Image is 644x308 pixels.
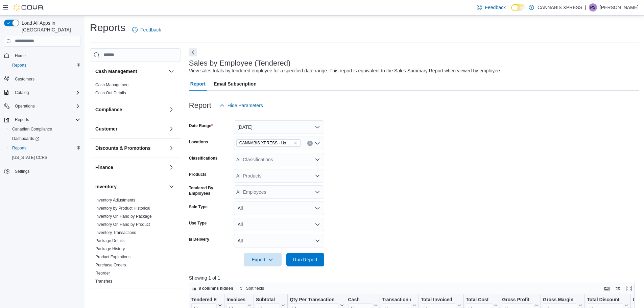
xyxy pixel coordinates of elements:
[315,141,320,146] button: Open list of options
[189,156,218,161] label: Classifications
[237,284,267,292] button: Sort fields
[95,254,130,260] span: Product Expirations
[9,125,55,133] a: Canadian Compliance
[95,125,166,132] button: Customer
[9,135,80,143] span: Dashboards
[315,189,320,195] button: Open list of options
[12,63,26,68] span: Reports
[189,237,209,242] label: Is Delivery
[95,238,125,243] span: Package Details
[95,106,166,113] button: Compliance
[14,4,44,11] img: Cova
[256,297,280,303] div: Subtotal
[474,1,508,14] a: Feedback
[614,284,622,292] button: Display options
[95,125,117,132] h3: Customer
[95,279,112,284] a: Transfers
[9,144,80,152] span: Reports
[167,144,175,152] button: Discounts & Promotions
[1,51,83,61] button: Home
[315,157,320,162] button: Open list of options
[140,26,161,33] span: Feedback
[12,51,80,60] span: Home
[95,164,166,171] button: Finance
[189,220,207,226] label: Use Type
[15,76,34,82] span: Customers
[12,75,80,83] span: Customers
[191,297,217,303] div: Tendered Employee
[590,3,596,11] span: PS
[95,145,166,151] button: Discounts & Promotions
[12,136,39,141] span: Dashboards
[538,3,582,11] p: CANNABIS XPRESS
[189,185,231,196] label: Tendered By Employees
[585,3,586,11] p: |
[315,173,320,179] button: Open list of options
[189,48,197,56] button: Next
[12,102,80,110] span: Operations
[189,123,213,128] label: Date Range
[600,3,639,11] p: [PERSON_NAME]
[95,238,125,243] a: Package Details
[9,61,80,69] span: Reports
[189,284,236,292] button: 8 columns hidden
[189,101,211,110] h3: Report
[12,89,31,97] button: Catalog
[307,141,313,146] button: Clear input
[95,183,166,190] button: Inventory
[9,135,42,143] a: Dashboards
[190,77,206,91] span: Report
[15,169,29,174] span: Settings
[19,20,80,33] span: Load All Apps in [GEOGRAPHIC_DATA]
[1,166,83,176] button: Settings
[167,105,175,114] button: Compliance
[95,270,110,276] span: Reorder
[466,297,492,303] div: Total Cost
[95,183,117,190] h3: Inventory
[167,163,175,171] button: Finance
[7,134,83,143] a: Dashboards
[95,214,152,219] span: Inventory On Hand by Package
[7,61,83,70] button: Reports
[234,218,324,231] button: All
[12,75,37,83] a: Customers
[511,4,525,11] input: Dark Mode
[234,234,324,247] button: All
[95,246,125,251] a: Package History
[95,206,150,211] a: Inventory by Product Historical
[95,164,113,171] h3: Finance
[228,102,263,109] span: Hide Parameters
[95,145,150,151] h3: Discounts & Promotions
[1,115,83,124] button: Reports
[248,253,278,266] span: Export
[214,77,257,91] span: Email Subscription
[290,297,338,303] div: Qty Per Transaction
[589,3,597,11] div: Peter Soliman
[239,140,292,146] span: CANNABIS XPRESS - Uxbridge ([GEOGRAPHIC_DATA])
[95,263,126,267] a: Purchase Orders
[95,279,112,284] span: Transfers
[95,68,166,75] button: Cash Management
[236,139,301,147] span: CANNABIS XPRESS - Uxbridge (Reach Street)
[167,125,175,133] button: Customer
[95,106,122,113] h3: Compliance
[421,297,456,303] div: Total Invoiced
[1,88,83,97] button: Catalog
[9,61,29,69] a: Reports
[95,255,130,259] a: Product Expirations
[95,230,136,235] a: Inventory Transactions
[9,153,50,162] a: [US_STATE] CCRS
[226,297,246,303] div: Invoices Sold
[189,172,207,177] label: Products
[502,297,533,303] div: Gross Profit
[12,116,32,124] button: Reports
[12,89,80,97] span: Catalog
[293,141,297,145] button: Remove CANNABIS XPRESS - Uxbridge (Reach Street) from selection in this group
[217,99,266,112] button: Hide Parameters
[129,23,164,37] a: Feedback
[1,74,83,84] button: Customers
[15,90,29,95] span: Catalog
